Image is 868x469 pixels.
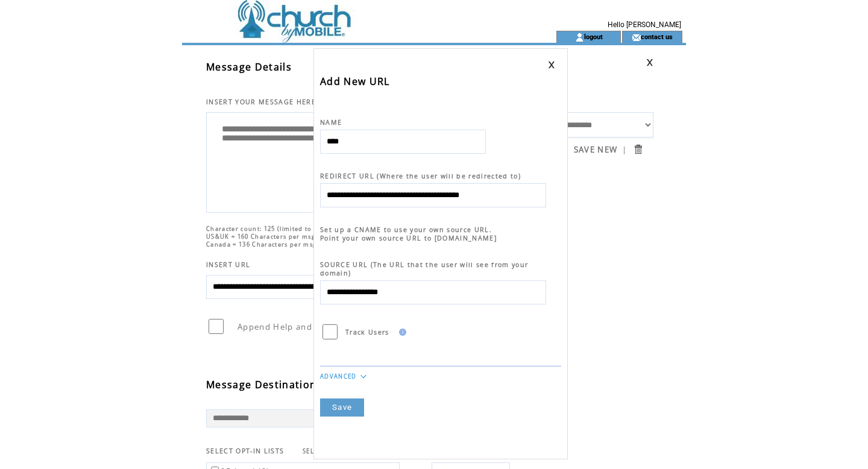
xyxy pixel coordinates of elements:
img: help.gif [395,329,406,336]
span: SOURCE URL (The URL that the user will see from your domain) [320,260,528,277]
span: REDIRECT URL (Where the user will be redirected to) [320,172,521,180]
a: ADVANCED [320,373,357,380]
span: Track Users [345,328,389,336]
span: Point your own source URL to [DOMAIN_NAME] [320,234,497,242]
a: Save [320,398,364,417]
span: Add New URL [320,75,390,88]
span: Set up a CNAME to use your own source URL. [320,225,492,234]
span: NAME [320,118,342,127]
